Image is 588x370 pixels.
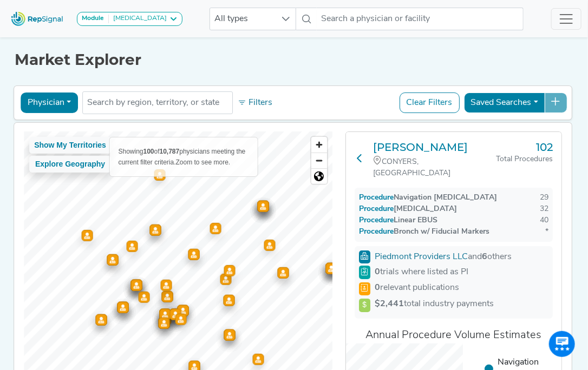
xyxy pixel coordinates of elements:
[375,268,380,276] strong: 0
[375,266,468,279] span: trials where listed as PI
[496,154,553,165] div: Total Procedures
[224,265,236,276] div: Map marker
[127,241,138,252] div: Map marker
[375,300,494,308] span: total industry payments
[178,305,189,316] div: Map marker
[150,224,161,236] div: Map marker
[162,291,173,302] div: Map marker
[131,280,142,291] div: Map marker
[359,192,497,203] div: Navigation [MEDICAL_DATA]
[139,292,150,303] div: Map marker
[373,141,496,154] a: [PERSON_NAME]
[15,51,573,69] h1: Market Explorer
[160,148,180,155] b: 10,787
[143,148,154,155] b: 100
[210,223,221,234] div: Map marker
[359,203,457,215] div: [MEDICAL_DATA]
[117,302,129,313] div: Map marker
[540,203,548,215] div: 32
[311,153,327,168] button: Zoom out
[161,280,172,291] div: Map marker
[311,137,327,153] button: Zoom in
[154,169,166,181] div: Map marker
[311,168,327,184] button: Reset bearing to north
[278,267,289,279] div: Map marker
[370,228,394,236] span: Procedure
[87,96,228,109] input: Search by region, territory, or state
[373,156,496,179] div: CONYERS, [GEOGRAPHIC_DATA]
[359,215,437,226] div: Linear EBUS
[176,158,231,166] span: Zoom to see more.
[96,314,107,326] div: Map marker
[175,314,187,325] div: Map marker
[220,274,232,285] div: Map marker
[359,226,489,237] div: Bronch w/ Fiducial Markers
[311,153,327,168] span: Zoom out
[375,283,380,292] strong: 0
[29,137,111,154] button: Show My Territories
[82,15,104,22] strong: Module
[82,230,93,241] div: Map marker
[21,93,78,113] button: Physician
[253,354,264,365] div: Map marker
[264,240,276,251] div: Map marker
[170,309,181,320] div: Map marker
[551,8,582,30] button: Toggle navigation
[224,329,236,341] div: Map marker
[540,192,548,203] div: 29
[370,216,394,224] span: Procedure
[119,148,246,166] span: Showing of physicians meeting the current filter criteria.
[482,253,487,261] strong: 6
[160,309,171,320] div: Map marker
[375,300,404,308] strong: $2,441
[464,93,545,113] button: Saved Searches
[224,295,235,306] div: Map marker
[375,283,459,292] span: relevant publications
[400,93,460,113] button: Clear Filters
[109,15,167,23] div: [MEDICAL_DATA]
[235,94,275,112] button: Filters
[370,194,394,202] span: Procedure
[210,8,275,30] span: All types
[468,250,512,263] div: and others
[311,169,327,184] span: Reset zoom
[107,254,119,266] div: Map marker
[540,215,548,226] div: 40
[355,327,553,343] div: Annual Procedure Volume Estimates
[159,318,170,329] div: Map marker
[77,12,182,26] button: Module[MEDICAL_DATA]
[496,141,553,154] h3: 102
[326,263,337,274] div: Map marker
[188,249,200,260] div: Map marker
[258,201,269,212] div: Map marker
[375,253,468,261] a: Piedmont Providers LLC
[29,156,111,173] button: Explore Geography
[370,205,394,213] span: Procedure
[317,8,524,30] input: Search a physician or facility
